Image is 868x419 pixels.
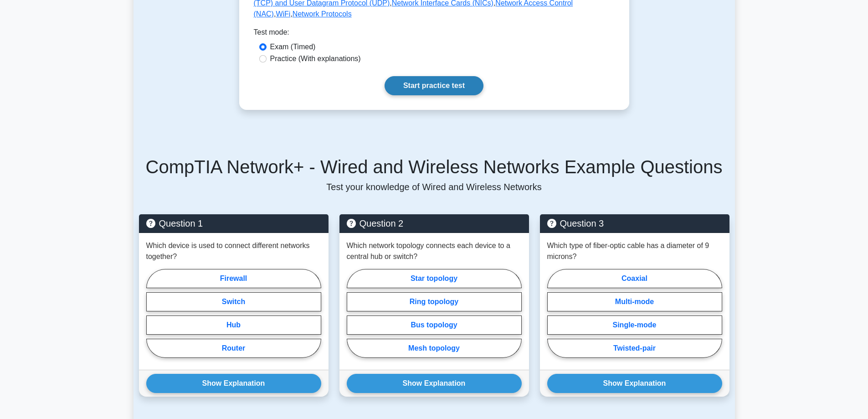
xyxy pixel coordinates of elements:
[146,218,321,229] h5: Question 1
[547,374,722,393] button: Show Explanation
[547,339,722,358] label: Twisted-pair
[347,240,522,262] p: Which network topology connects each device to a central hub or switch?
[146,374,321,393] button: Show Explanation
[547,218,722,229] h5: Question 3
[547,240,722,262] p: Which type of fiber-optic cable has a diameter of 9 microns?
[547,316,722,335] label: Single-mode
[146,240,321,262] p: Which device is used to connect different networks together?
[347,339,522,358] label: Mesh topology
[293,10,352,18] a: Network Protocols
[347,292,522,311] label: Ring topology
[347,269,522,288] label: Star topology
[146,292,321,311] label: Switch
[146,269,321,288] label: Firewall
[139,181,729,192] p: Test your knowledge of Wired and Wireless Networks
[385,76,483,95] a: Start practice test
[547,269,722,288] label: Coaxial
[347,316,522,335] label: Bus topology
[139,156,729,178] h5: CompTIA Network+ - Wired and Wireless Networks Example Questions
[254,27,615,41] div: Test mode:
[146,339,321,358] label: Router
[547,292,722,311] label: Multi-mode
[347,218,522,229] h5: Question 2
[347,374,522,393] button: Show Explanation
[270,41,316,52] label: Exam (Timed)
[276,10,290,18] a: WiFi
[146,316,321,335] label: Hub
[270,53,361,64] label: Practice (With explanations)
